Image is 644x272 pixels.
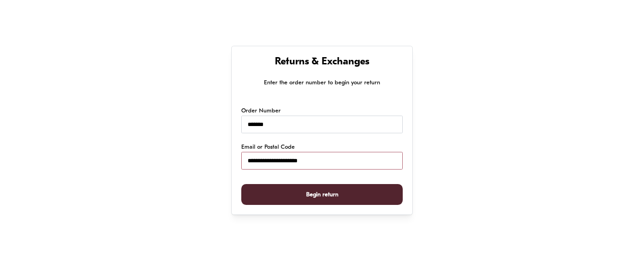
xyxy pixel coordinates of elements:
[241,107,281,116] label: Order Number
[241,78,403,87] p: Enter the order number to begin your return
[306,185,338,205] span: Begin return
[241,56,403,69] h1: Returns & Exchanges
[241,184,403,205] button: Begin return
[241,143,295,152] label: Email or Postal Code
